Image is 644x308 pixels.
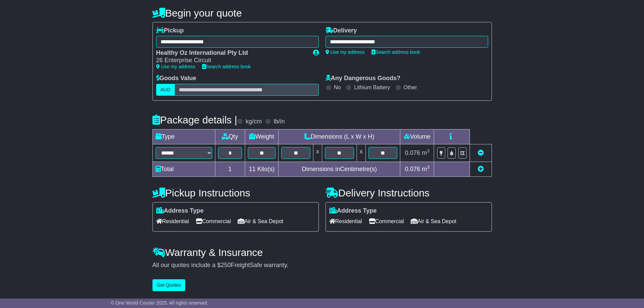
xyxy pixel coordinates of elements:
span: m [422,149,430,156]
span: Air & Sea Depot [238,216,283,227]
a: Use my address [156,64,195,69]
label: Any Dangerous Goods? [326,75,401,82]
div: All our quotes include a $ FreightSafe warranty. [152,262,492,269]
sup: 3 [427,148,430,153]
a: Remove this item [478,149,484,156]
label: Goods Value [156,75,196,82]
h4: Warranty & Insurance [152,247,492,258]
label: Other [404,84,417,91]
span: Residential [329,216,362,227]
h4: Package details | [152,114,237,125]
label: Delivery [326,27,357,34]
a: Search address book [372,49,420,55]
label: kg/cm [245,118,262,125]
td: Dimensions in Centimetre(s) [279,162,400,176]
td: Type [152,129,215,144]
label: No [334,84,341,91]
td: x [357,144,365,162]
button: Get Quotes [152,279,186,291]
h4: Delivery Instructions [326,187,492,198]
a: Add new item [478,166,484,172]
label: lb/in [273,118,285,125]
h4: Begin your quote [152,7,492,19]
td: x [313,144,322,162]
span: Commercial [196,216,231,227]
a: Use my address [326,49,365,55]
label: Lithium Battery [354,84,390,91]
td: Weight [245,129,279,144]
label: Address Type [156,207,204,215]
a: Search address book [202,64,251,69]
div: 26 Enterprise Circuit [156,57,306,64]
span: 0.076 [405,149,420,156]
td: Qty [215,129,245,144]
span: Air & Sea Depot [411,216,456,227]
span: 250 [221,262,231,268]
td: Kilo(s) [245,162,279,176]
td: Volume [400,129,434,144]
span: © One World Courier 2025. All rights reserved. [111,300,209,306]
span: m [422,166,430,172]
span: 11 [249,166,256,172]
label: Address Type [329,207,377,215]
label: Pickup [156,27,184,34]
td: Dimensions (L x W x H) [279,129,400,144]
td: 1 [215,162,245,176]
span: Commercial [369,216,404,227]
span: Residential [156,216,189,227]
span: 0.076 [405,166,420,172]
td: Total [152,162,215,176]
div: Healthy Oz International Pty Ltd [156,49,306,57]
label: AUD [156,84,175,96]
h4: Pickup Instructions [152,187,319,198]
sup: 3 [427,165,430,170]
